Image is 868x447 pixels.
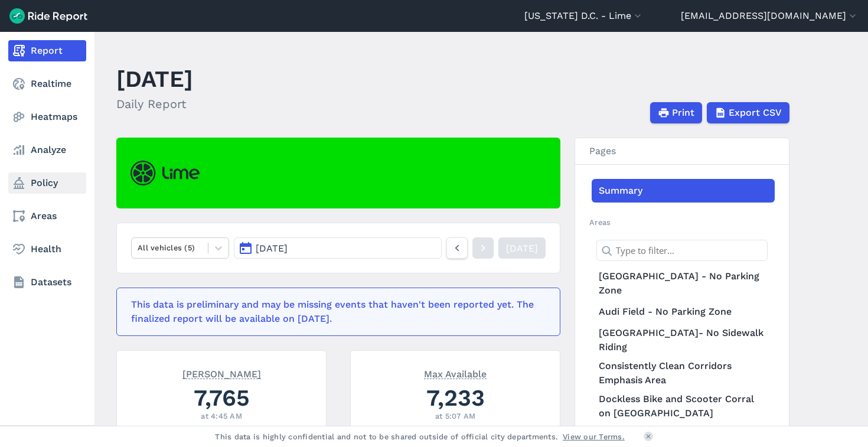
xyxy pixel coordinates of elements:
div: This data is preliminary and may be missing events that haven't been reported yet. The finalized ... [131,298,539,326]
input: Type to filter... [596,240,768,261]
a: Areas [8,205,86,227]
span: Print [672,106,694,120]
h1: [DATE] [116,63,193,95]
h2: Areas [589,217,775,228]
span: [PERSON_NAME] [182,367,261,379]
button: Export CSV [707,102,789,123]
a: [DATE] [498,237,546,259]
button: [EMAIL_ADDRESS][DOMAIN_NAME] [681,9,859,23]
img: Ride Report [9,8,87,24]
span: Export CSV [729,106,782,120]
a: [GEOGRAPHIC_DATA] - No Parking Zone [592,267,775,300]
h2: Daily Report [116,95,193,113]
span: [DATE] [256,243,288,254]
a: Policy [8,172,86,194]
a: Audi Field - No Parking Zone [592,300,775,324]
button: Print [650,102,702,123]
div: at 4:45 AM [131,410,312,422]
button: [DATE] [234,237,442,259]
a: Report [8,40,86,61]
a: [GEOGRAPHIC_DATA]- No Sidewalk Riding [592,324,775,357]
div: 7,765 [131,381,312,414]
span: Max Available [424,367,487,379]
div: 7,233 [365,381,546,414]
a: Heatmaps [8,106,86,128]
h3: Pages [575,138,789,165]
div: at 5:07 AM [365,410,546,422]
a: View our Terms. [563,431,625,442]
a: Consistently Clean Corridors Emphasis Area [592,357,775,390]
a: Analyze [8,139,86,161]
a: Datasets [8,272,86,293]
img: Lime [130,161,200,185]
a: Dockless Bike and Scooter Corral on [GEOGRAPHIC_DATA] [592,390,775,423]
a: Summary [592,179,775,203]
button: [US_STATE] D.C. - Lime [524,9,644,23]
a: Health [8,239,86,260]
a: Realtime [8,73,86,94]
